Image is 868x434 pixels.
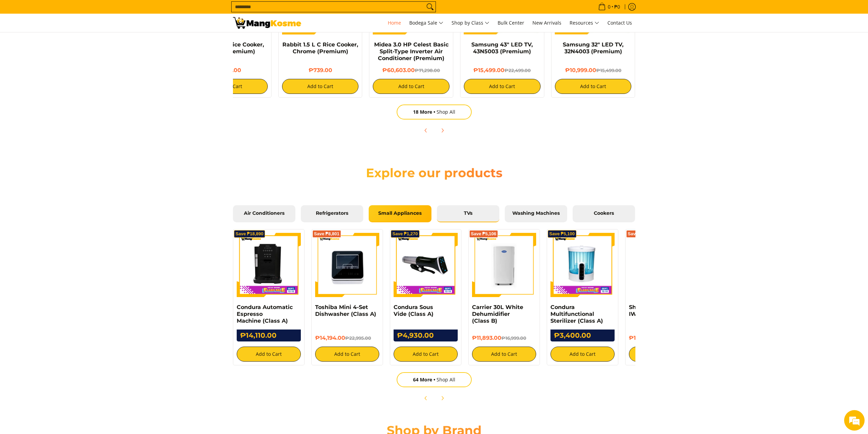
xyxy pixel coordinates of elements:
[237,233,301,297] img: Condura Automatic Espresso Machine (Class A)
[237,304,293,324] a: Condura Automatic Espresso Machine (Class A)
[237,347,301,362] button: Add to Cart
[236,232,264,236] span: Save ₱18,890
[472,347,536,362] button: Add to Cart
[35,38,115,47] div: Chat with us now
[233,17,301,29] img: Mang Kosme: Your Home Appliances Warehouse Sale Partner!
[604,14,635,32] a: Contact Us
[415,68,440,73] del: ₱71,298.00
[510,210,562,216] span: Washing Machines
[409,19,443,27] span: Bodega Sale
[452,19,489,27] span: Shop by Class
[315,233,379,297] img: Toshiba Mini 4-Set Dishwasher (Class A)
[397,372,472,387] a: 64 MoreShop All
[233,226,635,406] div: Small Appliances
[629,304,690,317] a: Shark CleanSense IQ IW2241PH (Premium)
[394,347,458,362] button: Add to Cart
[315,304,376,317] a: Toshiba Mini 4-Set Dishwasher (Class A)
[374,41,448,61] a: Midea 3.0 HP Celest Basic Split-Type Inverter Air Conditioner (Premium)
[505,205,567,222] a: Washing Machines
[472,233,536,297] img: carrier-30-liter-dehumidier-premium-full-view-mang-kosme
[628,232,656,236] span: Save ₱21,723
[629,335,693,341] h6: ₱13,272.00
[570,19,599,27] span: Resources
[550,347,615,362] button: Add to Cart
[472,335,536,341] h6: ₱11,893.00
[301,205,363,222] a: Refrigerators
[504,68,531,73] del: ₱22,499.00
[394,233,458,297] img: Condura Sous Vide (Class A)
[471,232,497,236] span: Save ₱5,106
[573,205,635,222] a: Cookers
[529,14,565,32] a: New Arrivals
[397,104,472,120] a: 18 MoreShop All
[563,41,623,55] a: Samsung 32" LED TV, 32N4003 (Premium)
[418,123,433,138] button: Previous
[596,68,621,73] del: ₱15,499.00
[40,86,94,155] span: We're online!
[435,391,450,406] button: Next
[501,335,526,341] del: ₱16,999.00
[306,210,358,216] span: Refrigerators
[629,233,693,297] img: shark-cleansense-cordless-stick-vacuum-front-full-view-mang-kosme
[233,205,295,222] a: Air Conditioners
[384,14,404,32] a: Home
[550,330,615,341] h6: ₱3,400.00
[335,165,533,181] h2: Explore our products
[435,123,450,138] button: Next
[3,186,130,210] textarea: Type your message and hit 'Enter'
[442,210,494,216] span: TVs
[578,210,630,216] span: Cookers
[555,79,632,94] button: Add to Cart
[315,347,379,362] button: Add to Cart
[308,14,635,32] nav: Main Menu
[374,210,426,216] span: Small Appliances
[413,109,437,115] span: 18 More
[607,4,612,9] span: 0
[315,335,379,341] h6: ₱14,194.00
[238,210,290,216] span: Air Conditioners
[550,304,603,324] a: Condura Multifunctional Sterilizer (Class A)
[345,335,371,341] del: ₱22,995.00
[369,205,431,222] a: Small Appliances
[494,14,528,32] a: Bulk Center
[550,233,615,297] img: Condura Multifunctional Sterilizer (Class A)
[448,14,493,32] a: Shop by Class
[629,347,693,362] button: Add to Cart
[464,79,541,94] button: Add to Cart
[394,330,458,341] h6: ₱4,930.00
[555,67,632,74] h6: ₱10,999.00
[394,304,433,317] a: Condura Sous Vide (Class A)
[112,3,128,20] div: Minimize live chat window
[282,67,359,74] h6: ₱739.00
[237,330,301,341] h6: ₱14,110.00
[566,14,603,32] a: Resources
[549,232,575,236] span: Save ₱5,100
[388,19,401,26] span: Home
[418,391,433,406] button: Previous
[532,19,561,26] span: New Arrivals
[406,14,447,32] a: Bodega Sale
[314,232,340,236] span: Save ₱8,801
[464,67,541,74] h6: ₱15,499.00
[472,304,523,324] a: Carrier 30L White Dehumidifier (Class B)
[425,2,436,12] button: Search
[498,19,524,26] span: Bulk Center
[413,376,437,383] span: 64 More
[607,19,632,26] span: Contact Us
[373,79,450,94] button: Add to Cart
[393,232,418,236] span: Save ₱1,270
[613,4,621,9] span: ₱0
[282,41,358,55] a: Rabbit 1.5 L C Rice Cooker, Chrome (Premium)
[282,79,359,94] button: Add to Cart
[596,3,622,11] span: •
[373,67,450,74] h6: ₱60,603.00
[471,41,533,55] a: Samsung 43" LED TV, 43N5003 (Premium)
[437,205,499,222] a: TVs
